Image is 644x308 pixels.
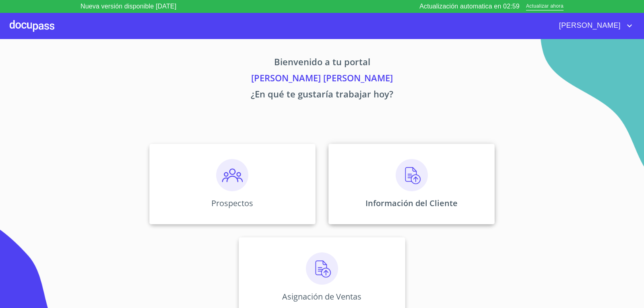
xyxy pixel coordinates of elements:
[211,198,253,209] p: Prospectos
[396,159,428,191] img: carga.png
[216,159,248,191] img: prospectos.png
[74,71,570,87] p: [PERSON_NAME] [PERSON_NAME]
[282,291,361,302] p: Asignación de Ventas
[365,198,458,209] p: Información del Cliente
[74,87,570,103] p: ¿En qué te gustaría trabajar hoy?
[553,19,625,32] span: [PERSON_NAME]
[74,55,570,71] p: Bienvenido a tu portal
[553,19,634,32] button: account of current user
[306,252,338,285] img: carga.png
[419,2,520,11] p: Actualización automatica en 02:59
[80,2,176,11] p: Nueva versión disponible [DATE]
[526,2,563,11] span: Actualizar ahora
